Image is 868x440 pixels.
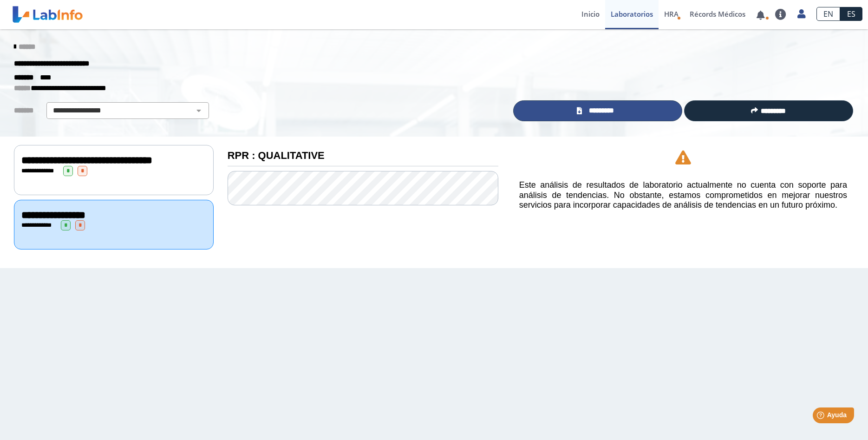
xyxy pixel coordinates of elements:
h5: Este análisis de resultados de laboratorio actualmente no cuenta con soporte para análisis de ten... [519,180,847,210]
a: EN [816,7,840,21]
b: RPR : QUALITATIVE [228,150,325,161]
span: HRA [664,9,679,19]
iframe: Help widget launcher [785,404,858,430]
a: ES [840,7,862,21]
